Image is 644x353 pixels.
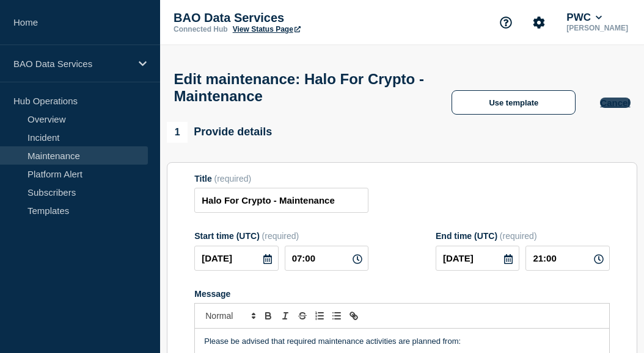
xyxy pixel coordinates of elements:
button: Toggle bulleted list [328,308,345,323]
span: (required) [214,174,252,184]
p: [PERSON_NAME] [564,24,631,32]
div: End time (UTC) [436,231,610,241]
input: HH:MM [285,246,368,271]
input: YYYY-MM-DD [436,246,519,271]
span: (required) [262,231,299,241]
input: HH:MM [525,246,609,271]
button: Account settings [526,10,552,35]
p: Connected Hub [174,25,228,34]
button: Use template [452,90,576,115]
button: Toggle bold text [260,308,277,323]
div: Title [194,174,368,184]
span: Font size [200,308,260,323]
div: Start time (UTC) [194,231,368,241]
div: Provide details [167,122,272,143]
a: View Status Page [233,25,301,34]
button: Toggle link [345,308,362,323]
button: Toggle ordered list [311,308,328,323]
h1: Edit maintenance: Halo For Crypto - Maintenance [174,71,428,105]
button: Toggle italic text [277,308,294,323]
button: Support [493,10,519,35]
p: BAO Data Services [13,59,131,69]
div: Message [194,289,610,299]
span: (required) [500,231,537,241]
p: Please be advised that required maintenance activities are planned from: [204,336,600,347]
p: BAO Data Services [174,11,418,25]
button: PWC [564,12,604,24]
button: Toggle strikethrough text [294,308,311,323]
span: 1 [167,122,188,143]
input: YYYY-MM-DD [194,246,278,271]
input: Title [194,188,368,213]
button: Cancel [600,98,630,108]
